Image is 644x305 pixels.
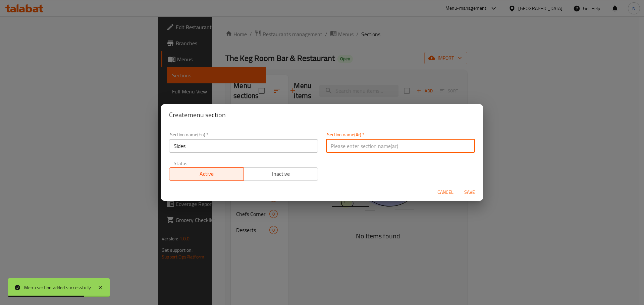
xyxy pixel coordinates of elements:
[435,186,456,199] button: Cancel
[169,167,244,181] button: Active
[247,169,316,179] span: Inactive
[169,139,318,153] input: Please enter section name(en)
[326,139,475,153] input: Please enter section name(ar)
[437,188,453,197] span: Cancel
[172,169,241,179] span: Active
[459,186,480,199] button: Save
[169,109,475,120] h2: Create menu section
[244,167,318,181] button: Inactive
[24,284,91,291] div: Menu section added successfully
[462,188,478,197] span: Save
